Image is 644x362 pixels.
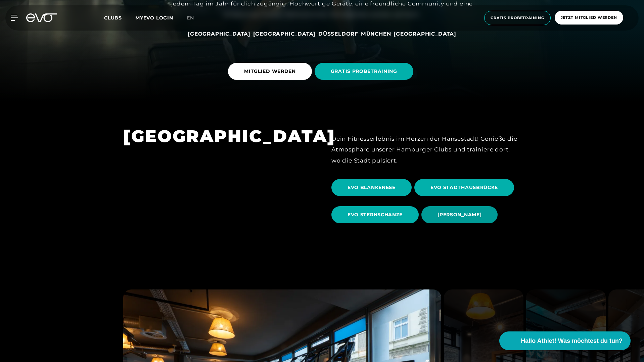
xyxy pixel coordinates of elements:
[421,201,500,228] a: [PERSON_NAME]
[315,58,416,85] a: GRATIS PROBETRAINING
[331,68,397,75] span: GRATIS PROBETRAINING
[331,133,521,166] div: Dein Fitnesserlebnis im Herzen der Hansestadt! Genieße die Atmosphäre unserer Hamburger Clubs und...
[430,184,498,191] span: EVO STADTHAUSBRÜCKE
[123,125,313,147] h1: [GEOGRAPHIC_DATA]
[228,58,315,85] a: MITGLIED WERDEN
[438,211,481,218] span: [PERSON_NAME]
[414,174,517,201] a: EVO STADTHAUSBRÜCKE
[348,184,396,191] span: EVO BLANKENESE
[187,15,194,21] span: en
[135,15,173,21] a: MYEVO LOGIN
[491,15,544,21] span: Gratis Probetraining
[553,11,625,25] a: Jetzt Mitglied werden
[499,331,631,350] button: Hallo Athlet! Was möchtest du tun?
[104,14,135,21] a: Clubs
[331,174,414,201] a: EVO BLANKENESE
[331,201,421,228] a: EVO STERNSCHANZE
[482,11,553,25] a: Gratis Probetraining
[187,14,202,22] a: en
[348,211,403,218] span: EVO STERNSCHANZE
[521,336,623,346] span: Hallo Athlet! Was möchtest du tun?
[104,15,122,21] span: Clubs
[244,68,296,75] span: MITGLIED WERDEN
[561,15,617,20] span: Jetzt Mitglied werden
